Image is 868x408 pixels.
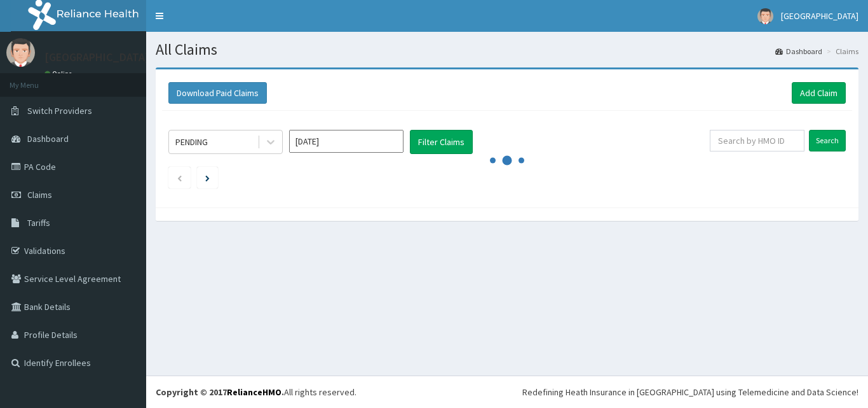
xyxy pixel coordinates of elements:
svg: audio-loading [488,141,526,179]
h1: All Claims [156,41,858,58]
p: [GEOGRAPHIC_DATA] [44,52,149,63]
strong: Copyright © 2017 . [156,386,284,398]
footer: All rights reserved. [146,376,868,408]
img: User Image [6,38,35,67]
li: Claims [824,46,858,57]
img: User Image [757,8,773,24]
span: Claims [27,189,52,200]
input: Select Month and Year [289,130,403,153]
div: Redefining Heath Insurance in [GEOGRAPHIC_DATA] using Telemedicine and Data Science! [522,386,858,398]
input: Search by HMO ID [710,130,804,151]
span: Tariffs [27,217,50,229]
span: Dashboard [27,133,69,144]
a: RelianceHMO [227,386,281,398]
a: Previous page [177,172,182,183]
input: Search [809,130,846,151]
a: Online [44,69,75,78]
div: PENDING [175,136,208,148]
a: Add Claim [792,82,846,104]
button: Download Paid Claims [168,82,267,104]
button: Filter Claims [410,130,473,154]
a: Next page [205,172,210,183]
a: Dashboard [775,46,822,57]
span: [GEOGRAPHIC_DATA] [781,10,858,22]
span: Switch Providers [27,105,92,116]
